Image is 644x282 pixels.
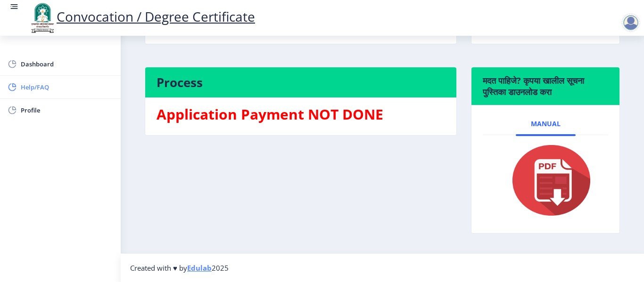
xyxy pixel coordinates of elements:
[531,120,561,128] span: Manual
[498,143,593,218] img: pdf.png
[21,58,113,70] span: Dashboard
[21,81,113,93] span: Help/FAQ
[130,263,229,273] span: Created with ♥ by 2025
[157,75,445,90] h4: Process
[516,113,576,135] a: Manual
[187,263,212,273] a: Edulab
[28,8,255,25] a: Convocation / Degree Certificate
[28,2,57,34] img: logo
[483,75,608,97] h6: मदत पाहिजे? कृपया खालील सूचना पुस्तिका डाउनलोड करा
[157,105,445,124] h3: Application Payment NOT DONE
[21,105,113,116] span: Profile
